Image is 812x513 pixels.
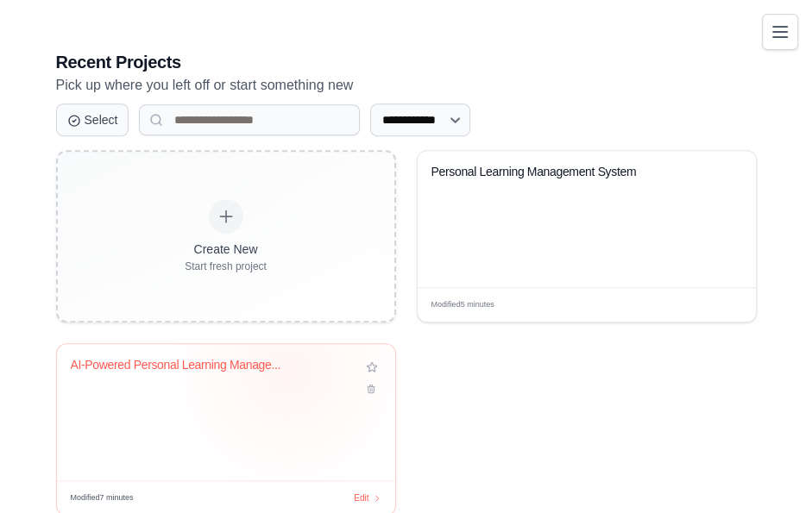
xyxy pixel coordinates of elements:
span: Edit [354,491,368,504]
p: Pick up where you left off or start something new [56,74,757,97]
button: Select [56,103,129,136]
span: Modified 5 minutes [431,299,494,311]
div: Start fresh project [185,260,267,273]
div: Personal Learning Management System [431,165,716,180]
span: Modified 7 minutes [71,492,134,504]
div: AI-Powered Personal Learning Management System [71,358,356,373]
div: Create New [185,241,267,258]
span: Edit [714,298,729,311]
button: Add to favorites [362,358,381,377]
h3: Recent Projects [56,50,757,74]
button: Toggle navigation [762,14,798,50]
button: Delete project [362,380,381,397]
